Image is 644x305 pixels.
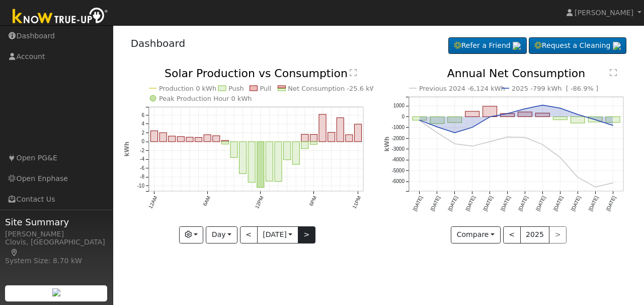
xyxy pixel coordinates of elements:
[10,249,19,257] a: Map
[448,37,527,54] a: Refer a Friend
[465,111,479,117] rect: onclick=""
[595,186,597,188] circle: onclick=""
[131,37,186,49] a: Dashboard
[577,176,579,178] circle: onclick=""
[612,125,614,127] circle: onclick=""
[430,117,444,124] rect: onclick=""
[159,95,252,102] text: Peak Production Hour 0 kWh
[391,146,405,152] text: -3000
[354,125,361,142] rect: onclick=""
[536,113,550,117] rect: onclick=""
[559,107,561,109] circle: onclick=""
[141,121,144,127] text: 4
[447,195,459,212] text: [DATE]
[310,142,317,144] rect: onclick=""
[613,42,621,50] img: retrieve
[553,117,568,120] rect: onclick=""
[150,131,157,142] rect: onclick=""
[589,117,603,122] rect: onclick=""
[212,136,219,142] rect: onclick=""
[288,85,380,92] text: Net Consumption -25.6 kWh
[575,9,633,17] span: [PERSON_NAME]
[186,137,193,142] rect: onclick=""
[412,195,424,212] text: [DATE]
[239,142,246,173] rect: onclick=""
[350,69,357,77] text: 
[454,132,456,134] circle: onclick=""
[230,142,237,158] rect: onclick=""
[552,195,564,212] text: [DATE]
[501,113,515,116] rect: onclick=""
[500,195,511,212] text: [DATE]
[391,125,405,130] text: -1000
[140,157,144,162] text: -4
[141,112,144,118] text: 6
[248,142,255,182] rect: onclick=""
[535,195,546,212] text: [DATE]
[292,142,299,164] rect: onclick=""
[141,130,144,136] text: 2
[221,141,228,142] rect: onclick=""
[448,117,462,123] rect: onclick=""
[489,116,491,118] circle: onclick=""
[337,118,344,142] rect: onclick=""
[283,142,290,160] rect: onclick=""
[436,132,438,134] circle: onclick=""
[260,85,271,92] text: Pull
[5,215,108,229] span: Site Summary
[451,226,501,243] button: Compare
[257,226,298,243] button: [DATE]
[346,135,353,142] rect: onclick=""
[570,195,582,212] text: [DATE]
[559,157,561,159] circle: onclick=""
[140,165,144,171] text: -6
[298,226,315,243] button: >
[5,237,108,258] div: Clovis, [GEOGRAPHIC_DATA]
[177,137,184,142] rect: onclick=""
[513,42,521,50] img: retrieve
[310,135,317,142] rect: onclick=""
[413,117,427,120] rect: onclick=""
[454,143,456,145] circle: onclick=""
[529,37,626,54] a: Request a Cleaning
[202,195,211,207] text: 6AM
[605,195,617,212] text: [DATE]
[123,142,130,157] text: kWh
[195,138,202,142] rect: onclick=""
[471,145,473,147] circle: onclick=""
[383,137,390,152] text: kWh
[517,195,529,212] text: [DATE]
[518,112,532,117] rect: onclick=""
[430,195,441,212] text: [DATE]
[52,288,60,296] img: retrieve
[254,195,264,209] text: 12PM
[571,117,585,124] rect: onclick=""
[465,195,476,212] text: [DATE]
[503,226,521,243] button: <
[228,85,244,92] text: Push
[140,174,144,180] text: -8
[8,6,113,28] img: Know True-Up
[595,119,597,121] circle: onclick=""
[612,182,614,184] circle: onclick=""
[489,141,491,143] circle: onclick=""
[147,195,158,209] text: 12AM
[301,142,308,149] rect: onclick=""
[577,113,579,115] circle: onclick=""
[391,136,405,141] text: -2000
[606,117,620,123] rect: onclick=""
[137,183,144,189] text: -10
[328,133,335,142] rect: onclick=""
[520,226,550,243] button: 2025
[206,226,237,243] button: Day
[159,85,216,92] text: Production 0 kWh
[221,142,228,144] rect: onclick=""
[391,179,405,185] text: -6000
[524,137,526,139] circle: onclick=""
[275,142,282,181] rect: onclick=""
[168,136,175,142] rect: onclick=""
[257,142,264,188] rect: onclick=""
[159,133,167,142] rect: onclick=""
[483,106,497,117] rect: onclick=""
[524,108,526,110] circle: onclick=""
